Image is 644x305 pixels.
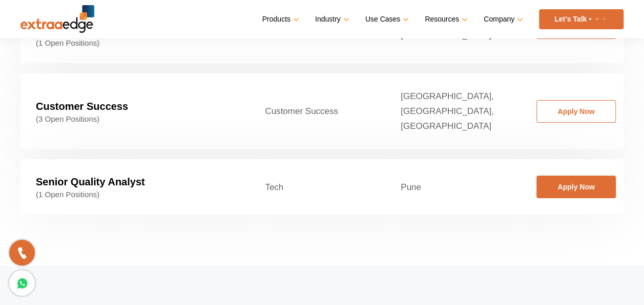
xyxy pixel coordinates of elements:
[484,12,521,27] a: Company
[385,159,521,215] td: Pune
[365,12,407,27] a: Use Cases
[539,9,624,29] a: Let’s Talk
[36,39,234,48] span: (1 Open Positions)
[425,12,466,27] a: Resources
[36,101,128,112] strong: Customer Success
[536,100,616,123] a: Apply Now
[536,176,616,198] a: Apply Now
[262,12,297,27] a: Products
[36,115,234,124] span: (3 Open Positions)
[315,12,347,27] a: Industry
[36,176,145,187] strong: Senior Quality Analyst
[36,190,234,199] span: (1 Open Positions)
[385,73,521,149] td: [GEOGRAPHIC_DATA], [GEOGRAPHIC_DATA], [GEOGRAPHIC_DATA]
[250,73,385,149] td: Customer Success
[250,159,385,215] td: Tech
